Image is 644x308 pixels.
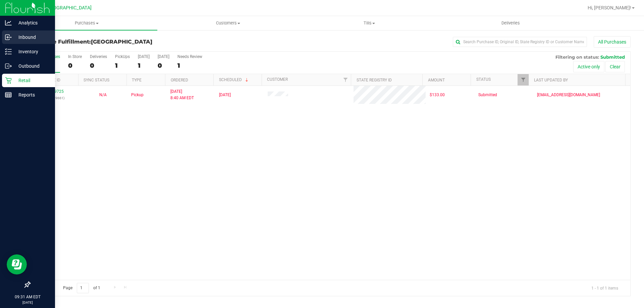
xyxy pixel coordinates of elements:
span: [DATE] [219,92,231,98]
span: Hi, [PERSON_NAME]! [588,5,631,10]
a: Tills [299,16,440,30]
div: In Store [68,54,82,59]
a: Ordered [171,78,188,82]
inline-svg: Inventory [5,48,12,55]
a: State Registry ID [357,78,392,82]
input: Search Purchase ID, Original ID, State Registry ID or Customer Name... [453,37,587,47]
button: Clear [605,61,625,72]
p: 09:31 AM EDT [3,294,52,300]
p: Analytics [12,19,52,27]
div: Needs Review [177,54,202,59]
a: Deliveries [440,16,581,30]
span: Pickup [131,92,144,98]
span: Deliveries [492,20,529,26]
p: [DATE] [3,300,52,305]
p: Inbound [12,33,52,41]
a: Scheduled [219,77,250,82]
span: Purchases [16,20,157,26]
a: Status [476,77,491,82]
a: Sync Status [84,78,109,82]
div: 0 [158,62,169,69]
span: $133.00 [430,92,445,98]
span: Submitted [600,54,625,60]
p: Inventory [12,48,52,56]
h3: Purchase Fulfillment: [30,39,230,45]
span: Page of 1 [57,283,106,293]
p: Reports [12,91,52,99]
input: 1 [77,283,89,293]
a: Amount [428,78,445,82]
p: Outbound [12,62,52,70]
iframe: Resource center [7,254,27,274]
span: Not Applicable [99,93,107,97]
inline-svg: Outbound [5,63,12,69]
inline-svg: Retail [5,77,12,84]
span: Submitted [478,92,497,98]
a: Type [132,78,142,82]
button: Active only [573,61,604,72]
div: [DATE] [158,54,169,59]
span: [GEOGRAPHIC_DATA] [46,5,92,11]
a: Filter [518,74,529,85]
span: 1 - 1 of 1 items [586,283,624,293]
a: Customer [267,77,288,82]
a: 11859725 [45,89,64,94]
a: Last Updated By [534,78,568,82]
p: Retail [12,76,52,84]
a: Purchases [16,16,157,30]
div: 1 [115,62,130,69]
span: [EMAIL_ADDRESS][DOMAIN_NAME] [537,92,600,98]
span: Customers [158,20,298,26]
div: PickUps [115,54,130,59]
span: Filtering on status: [555,54,599,60]
inline-svg: Reports [5,91,12,98]
span: Tills [299,20,439,26]
span: [GEOGRAPHIC_DATA] [91,39,152,45]
a: Customers [157,16,299,30]
div: 1 [138,62,150,69]
a: Filter [340,74,351,85]
span: [DATE] 8:40 AM EDT [170,88,194,101]
div: 0 [90,62,107,69]
div: 1 [177,62,202,69]
div: [DATE] [138,54,150,59]
div: Deliveries [90,54,107,59]
button: N/A [99,92,107,98]
button: All Purchases [594,36,631,48]
div: 0 [68,62,82,69]
inline-svg: Analytics [5,19,12,26]
inline-svg: Inbound [5,34,12,41]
